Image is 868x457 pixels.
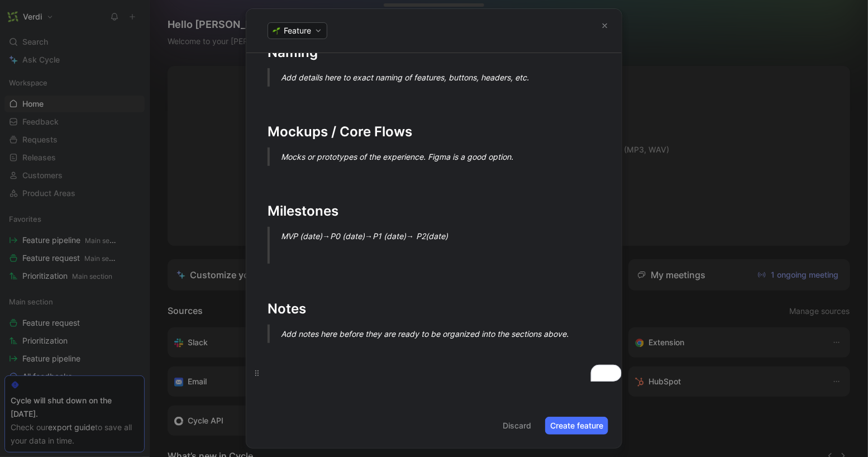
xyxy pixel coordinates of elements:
img: 🌱 [273,27,280,35]
div: MVP (date)→P0 (date)→P1 (date)→ P2(date) [281,230,614,242]
div: Add details here to exact naming of features, buttons, headers, etc. [281,72,614,83]
div: Mockups / Core Flows [268,122,600,142]
div: Mocks or prototypes of the experience. Figma is a good option. [281,151,614,163]
button: Create feature [545,417,608,435]
div: Notes [268,299,600,319]
div: Milestones [268,201,600,221]
button: Discard [498,417,536,435]
em: Add notes here before they are ready to be organized into the sections above. [281,329,569,339]
span: Feature [284,25,311,36]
